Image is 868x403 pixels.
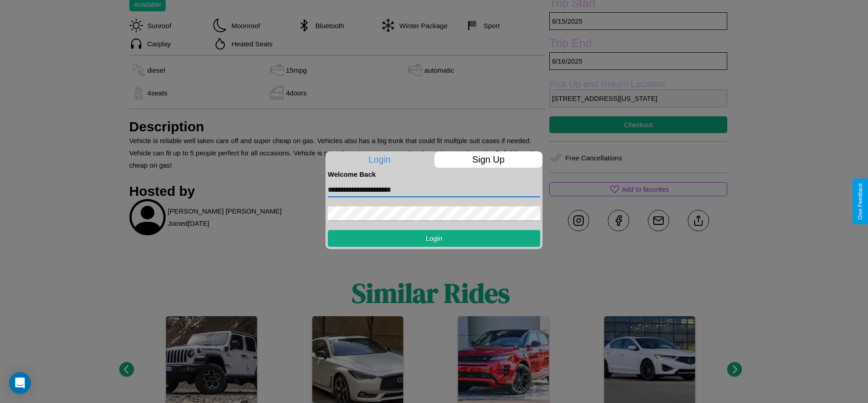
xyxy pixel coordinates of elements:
div: Give Feedback [857,183,863,220]
h4: Welcome Back [328,170,540,178]
div: Open Intercom Messenger [9,372,31,394]
button: Login [328,230,540,247]
p: Login [325,151,434,168]
p: Sign Up [434,151,543,168]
